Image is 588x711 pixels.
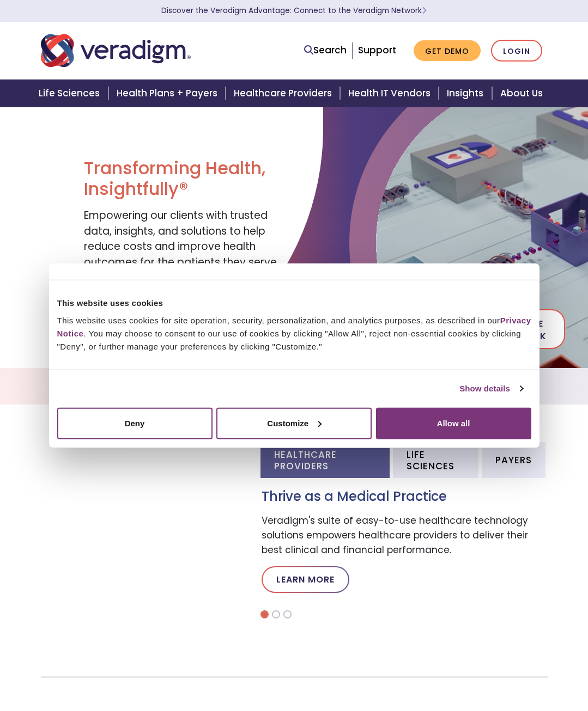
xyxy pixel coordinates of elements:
[260,442,390,478] li: Healthcare Providers
[494,79,556,107] a: About Us
[57,314,531,353] div: This website uses cookies for site operation, security, personalization, and analytics purposes, ...
[32,79,110,107] a: Life Sciences
[84,158,286,200] h1: Transforming Health, Insightfully®
[482,442,545,478] li: Payers
[161,5,427,16] a: Discover the Veradigm Advantage: Connect to the Veradigm NetworkLearn More
[459,382,523,395] a: Show details
[57,297,531,310] div: This website uses cookies
[110,79,227,107] a: Health Plans + Payers
[57,407,213,439] button: Deny
[491,40,542,62] a: Login
[227,79,342,107] a: Healthcare Providers
[414,40,481,62] a: Get Demo
[422,5,427,16] span: Learn More
[440,79,493,107] a: Insights
[262,513,548,558] p: Veradigm's suite of easy-to-use healthcare technology solutions empowers healthcare providers to ...
[342,79,440,107] a: Health IT Vendors
[376,407,531,439] button: Allow all
[262,566,349,592] a: Learn More
[84,208,279,269] span: Empowering our clients with trusted data, insights, and solutions to help reduce costs and improv...
[262,489,548,505] h3: Thrive as a Medical Practice
[41,33,191,69] img: Veradigm logo
[57,315,531,338] a: Privacy Notice
[304,43,347,58] a: Search
[393,442,479,478] li: Life Sciences
[358,44,396,57] a: Support
[216,407,372,439] button: Customize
